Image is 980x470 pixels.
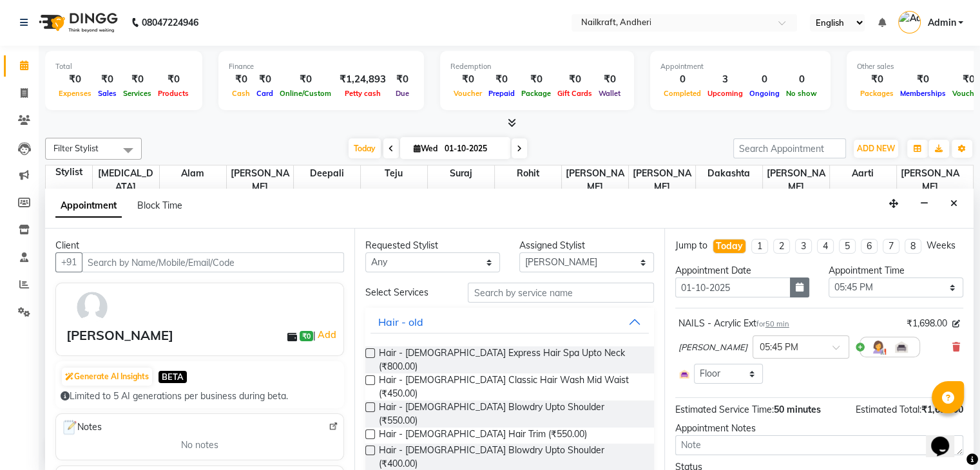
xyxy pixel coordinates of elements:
span: Filter Stylist [53,143,99,153]
div: Client [55,239,344,252]
div: Jump to [675,239,707,252]
span: Notes [61,419,102,436]
input: Search by Name/Mobile/Email/Code [82,252,344,272]
button: Hair - old [370,310,648,334]
span: Expenses [55,89,95,98]
span: [PERSON_NAME] [629,165,695,195]
div: Appointment Date [675,264,810,277]
span: Online/Custom [276,89,334,98]
span: ₹1,698.00 [907,317,947,330]
span: Alam [160,165,226,182]
span: | [313,327,338,343]
img: Interior.png [678,368,690,380]
span: Hair - [DEMOGRAPHIC_DATA] Classic Hair Wash Mid Waist (₹450.00) [379,373,643,400]
div: ₹0 [391,72,414,87]
div: Limited to 5 AI generations per business during beta. [61,390,339,403]
span: Estimated Service Time: [675,404,774,415]
div: Finance [229,61,414,72]
span: Deepali [294,165,360,182]
span: Gift Cards [554,89,595,98]
span: Due [392,89,412,98]
small: for [756,319,789,328]
li: 6 [861,239,878,254]
span: Ongoing [746,89,783,98]
span: Aarti [830,165,896,182]
div: Stylist [46,165,92,179]
div: ₹0 [55,72,95,87]
div: Hair - old [378,314,423,330]
div: ₹0 [857,72,897,87]
div: ₹1,24,893 [334,72,391,87]
div: Select Services [356,286,458,299]
div: Redemption [450,61,624,72]
span: Petty cash [341,89,384,98]
span: [PERSON_NAME] [227,165,293,195]
span: Wed [410,144,441,153]
div: 0 [783,72,820,87]
li: 5 [839,239,856,254]
a: Add [316,327,338,343]
span: Suraj [428,165,494,182]
span: [PERSON_NAME] [678,341,747,354]
div: ₹0 [554,72,595,87]
span: Today [349,138,381,158]
li: 8 [905,239,921,254]
span: Package [518,89,554,98]
span: [PERSON_NAME] [763,165,829,195]
span: [MEDICAL_DATA] [93,165,159,195]
span: Dakashta [696,165,762,182]
div: Total [55,61,192,72]
img: Hairdresser.png [870,339,886,355]
span: Services [120,89,155,98]
li: 2 [773,239,790,254]
span: Packages [857,89,897,98]
li: 1 [751,239,768,254]
input: Search by service name [468,283,653,303]
img: Admin [898,11,921,33]
img: avatar [73,288,111,326]
span: Teju [361,165,427,182]
span: [PERSON_NAME] [897,165,964,195]
span: Products [155,89,192,98]
b: 08047224946 [142,5,198,41]
span: Rohit [495,165,561,182]
div: [PERSON_NAME] [66,326,173,345]
div: ₹0 [276,72,334,87]
span: 50 minutes [774,404,821,415]
div: 0 [746,72,783,87]
div: ₹0 [229,72,253,87]
div: Appointment Time [829,264,963,277]
img: logo [33,5,121,41]
span: Estimated Total: [856,404,921,415]
span: Memberships [897,89,949,98]
span: Cash [229,89,253,98]
div: Weeks [927,239,956,252]
span: Hair - [DEMOGRAPHIC_DATA] Blowdry Upto Shoulder (₹550.00) [379,400,643,428]
span: Admin [927,16,956,30]
span: 50 min [765,319,789,328]
div: 0 [660,72,704,87]
span: Sales [95,89,120,98]
span: No notes [181,438,218,452]
button: Close [945,194,963,214]
span: Hair - [DEMOGRAPHIC_DATA] Hair Trim (₹550.00) [379,428,587,444]
div: Requested Stylist [365,239,500,252]
span: Card [253,89,276,98]
div: NAILS - Acrylic Ext [678,317,789,330]
div: ₹0 [450,72,485,87]
div: Today [716,240,743,253]
input: yyyy-mm-dd [675,277,791,297]
div: 3 [704,72,746,87]
span: Wallet [595,89,624,98]
div: ₹0 [485,72,518,87]
span: No show [783,89,820,98]
button: ADD NEW [854,140,898,158]
div: ₹0 [95,72,120,87]
div: ₹0 [518,72,554,87]
span: Completed [660,89,704,98]
li: 3 [795,239,812,254]
input: 2025-10-01 [441,139,505,158]
div: ₹0 [897,72,949,87]
div: Assigned Stylist [519,239,654,252]
span: Hair - [DEMOGRAPHIC_DATA] Express Hair Spa Upto Neck (₹800.00) [379,346,643,373]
